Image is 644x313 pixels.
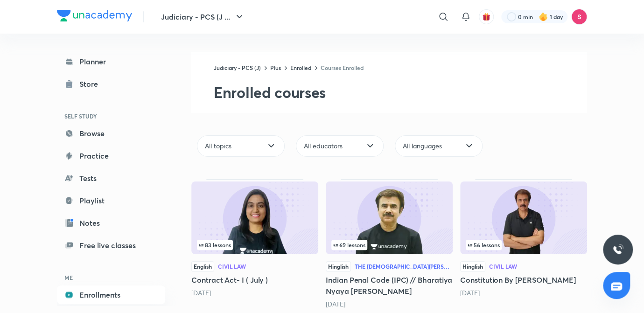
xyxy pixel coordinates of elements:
img: Company Logo [57,10,132,21]
h5: Indian Penal Code (IPC) // Bharatiya Nyaya [PERSON_NAME] [326,274,453,297]
div: Indian Penal Code (IPC) // Bharatiya Nyaya Sanhita [326,179,453,309]
span: Hinglish [460,261,485,271]
div: Contract Act- I ( July ) [191,179,318,309]
button: avatar [479,9,494,24]
div: Store [79,78,104,90]
h6: ME [57,270,165,285]
div: infosection [331,240,447,250]
h5: Constitution By [PERSON_NAME] [460,274,587,285]
div: Civil Law [489,264,517,269]
a: Judiciary - PCS (J) [214,64,261,71]
span: Hinglish [326,261,351,271]
div: Civil Law [218,264,246,269]
a: Notes [57,214,165,232]
h5: Contract Act- I ( July ) [191,274,318,285]
span: 83 lessons [199,242,231,248]
div: Constitution By Anil Khanna [460,179,587,309]
a: Tests [57,169,165,188]
div: left [331,240,447,250]
img: Thumbnail [460,181,587,254]
button: Judiciary - PCS (J ... [155,7,251,26]
img: ttu [612,244,623,255]
a: Plus [270,64,281,71]
span: All topics [205,141,231,151]
span: English [191,261,214,271]
h6: SELF STUDY [57,108,165,124]
a: Playlist [57,191,165,210]
a: Practice [57,146,165,165]
div: infocontainer [331,240,447,250]
img: avatar [482,13,490,21]
a: Store [57,75,165,93]
div: left [197,240,313,250]
img: Thumbnail [191,181,318,254]
span: 56 lessons [468,242,500,248]
a: Enrolled [290,64,311,71]
img: Thumbnail [326,181,453,254]
a: Browse [57,124,165,143]
span: 69 lessons [333,242,365,248]
div: infocontainer [466,240,581,250]
div: The [DEMOGRAPHIC_DATA][PERSON_NAME] (BNS), 2023 [355,264,453,269]
a: Free live classes [57,236,165,255]
a: Planner [57,52,165,71]
div: 7 months ago [191,288,318,298]
span: All educators [304,141,343,151]
div: 7 months ago [326,299,453,309]
a: Enrollments [57,285,165,304]
div: infosection [197,240,313,250]
a: Courses Enrolled [321,64,364,71]
span: All languages [403,141,442,151]
img: streak [539,12,548,21]
div: left [466,240,581,250]
div: 7 months ago [460,288,587,298]
img: Sandeep Kumar [571,9,587,25]
h2: Enrolled courses [214,83,587,102]
div: infocontainer [197,240,313,250]
div: infosection [466,240,581,250]
a: Company Logo [57,10,132,24]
